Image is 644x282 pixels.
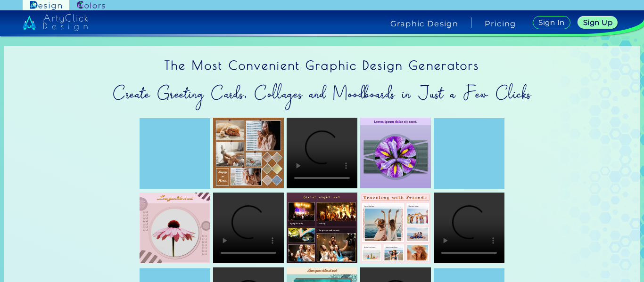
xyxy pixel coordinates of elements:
[585,19,611,26] h5: Sign Up
[77,1,105,10] img: ArtyClick Colors logo
[23,14,88,31] img: artyclick_design_logo_white_combined_path.svg
[390,20,458,27] h4: Graphic Design
[485,20,516,27] a: Pricing
[4,79,640,109] h2: Create Greeting Cards, Collages and Moodboards in Just a Few Clicks
[4,46,640,79] h1: The Most Convenient Graphic Design Generators
[580,17,616,28] a: Sign Up
[540,19,563,26] h5: Sign In
[535,16,569,29] a: Sign In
